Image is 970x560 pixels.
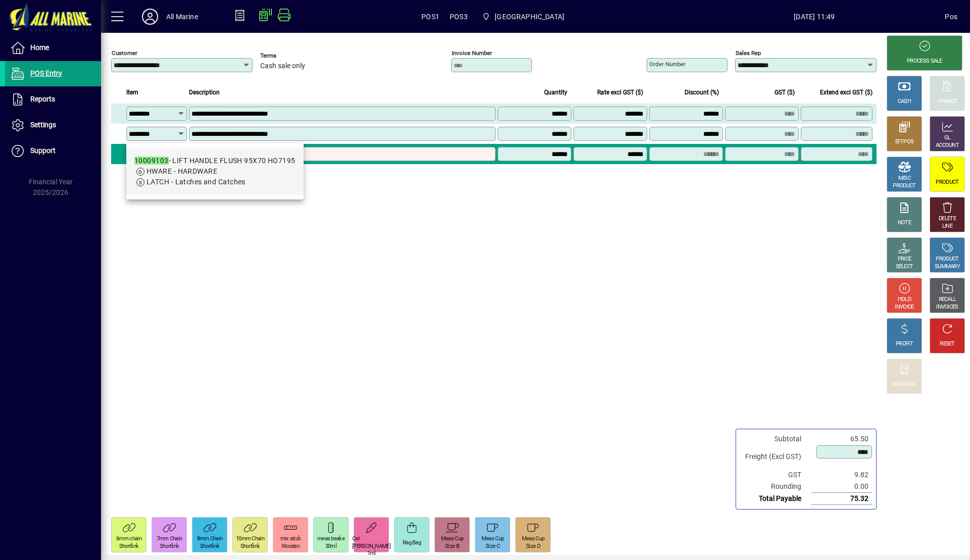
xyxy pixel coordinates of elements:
div: 30ml [325,543,336,550]
div: Rag Bag [403,539,421,547]
span: POS Entry [30,69,62,77]
mat-option: 10009103 - LIFT HANDLE FLUSH 95X70 HO7195 [126,147,304,195]
mat-label: Customer [112,49,137,57]
span: Port Road [478,8,568,26]
div: RECALL [939,296,956,303]
td: 0.00 [811,481,872,493]
span: GST ($) [774,87,795,98]
div: SELECT [896,263,913,271]
div: 8mm Chain [197,535,223,543]
div: NOTE [898,219,911,227]
div: EFTPOS [895,138,914,146]
div: meas beake [317,535,345,543]
div: Size B [445,543,459,550]
div: Shortlink [160,543,179,550]
div: - LIFT HANDLE FLUSH 95X70 HO7195 [134,156,296,166]
mat-label: Sales rep [736,49,761,57]
td: Rounding [740,481,811,493]
div: 1ml [367,550,376,557]
div: 6mm chain [116,535,141,543]
div: PRODUCT [936,179,958,186]
a: Home [5,35,101,61]
em: 10009103 [134,157,169,165]
div: 7mm Chain [157,535,182,543]
div: Size D [526,543,540,550]
span: Item [126,87,138,98]
td: GST [740,469,811,481]
button: Profile [134,8,166,26]
td: Subtotal [740,433,811,445]
a: Settings [5,113,101,138]
span: Description [189,87,220,98]
span: Terms [260,53,321,59]
span: [GEOGRAPHIC_DATA] [495,9,564,25]
div: INVOICES [936,303,958,311]
div: Cat [PERSON_NAME] [352,535,391,550]
td: Total Payable [740,493,811,505]
div: HOLD [898,296,911,303]
td: Freight (Excl GST) [740,445,811,469]
span: [DATE] 11:49 [684,9,945,25]
span: Support [30,146,56,155]
div: INVOICE [895,303,913,311]
div: All Marine [166,9,198,25]
div: RESET [940,340,955,348]
td: 75.32 [811,493,872,505]
td: 65.50 [811,433,872,445]
span: Quantity [544,87,567,98]
a: Reports [5,87,101,112]
div: SUMMARY [935,263,960,271]
span: Cash sale only [260,62,305,70]
div: PROFIT [896,340,913,348]
span: Extend excl GST ($) [820,87,872,98]
span: Rate excl GST ($) [597,87,643,98]
span: POS3 [450,9,468,25]
div: PRODUCT [936,256,958,263]
div: ACCOUNT [936,142,959,149]
div: GL [944,134,951,142]
div: Size C [486,543,500,550]
div: Wooden [281,543,300,550]
span: Reports [30,95,55,103]
div: PRICE [898,256,911,263]
div: Shortlink [200,543,220,550]
td: 9.82 [811,469,872,481]
div: mix stick [280,535,301,543]
span: Settings [30,121,56,129]
span: Discount (%) [685,87,719,98]
span: LATCH - Latches and Catches [147,178,246,186]
a: Support [5,138,101,164]
div: Shortlink [119,543,139,550]
div: CHARGE [938,98,957,106]
span: POS1 [421,9,440,25]
div: PROCESS SALE [907,58,942,65]
div: Meas Cup [522,535,544,543]
div: 10mm Chain [236,535,264,543]
mat-label: Order number [649,61,686,68]
mat-label: Invoice number [452,49,492,57]
span: HWARE - HARDWARE [147,167,217,175]
div: PRODUCT [893,182,915,190]
div: Shortlink [240,543,260,550]
div: Meas Cup [441,535,463,543]
div: DISCOUNT [892,381,916,388]
div: Pos [945,9,957,25]
div: MISC [898,175,910,182]
div: LINE [942,223,952,230]
div: Meas Cup [481,535,504,543]
span: Home [30,43,49,52]
div: DELETE [939,215,956,223]
div: CASH [898,98,911,106]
